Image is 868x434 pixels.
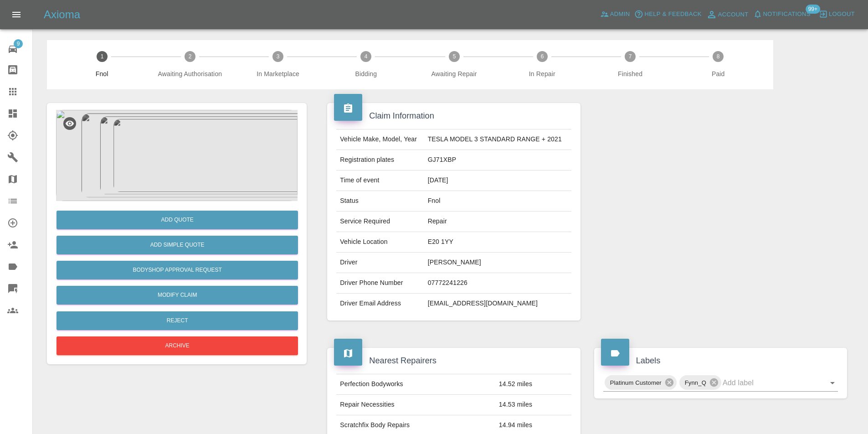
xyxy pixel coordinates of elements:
span: 99+ [806,5,820,14]
td: Fnol [424,191,571,212]
td: Perfection Bodyworks [336,374,495,395]
span: Platinum Customer [605,377,667,388]
button: Bodyshop Approval Request [56,261,298,279]
td: TESLA MODEL 3 STANDARD RANGE + 2021 [424,129,571,150]
a: Account [704,7,751,22]
text: 4 [365,53,368,60]
button: Add Simple Quote [56,236,298,254]
text: 3 [277,53,280,60]
td: [DATE] [424,170,571,191]
span: Fynn_Q [679,377,712,388]
span: Help & Feedback [644,9,701,20]
td: Time of event [336,170,424,191]
span: Paid [678,69,759,78]
td: GJ71XBP [424,150,571,170]
td: Driver Email Address [336,294,424,314]
button: Archive [56,336,298,355]
button: Logout [817,7,857,21]
text: 7 [629,53,632,60]
td: Driver Phone Number [336,273,424,294]
button: Open [826,377,839,389]
span: Awaiting Repair [414,69,494,78]
div: Fynn_Q [679,375,721,390]
span: In Repair [502,69,582,78]
span: Finished [590,69,670,78]
td: Status [336,191,424,212]
td: 14.53 miles [495,395,571,415]
text: 2 [189,53,192,60]
text: 5 [452,53,456,60]
a: Modify Claim [56,286,298,305]
h4: Nearest Repairers [334,355,573,367]
img: c102219d-b2fb-424e-98cf-eb5ea1052c20 [56,110,298,201]
button: Add Quote [56,211,298,229]
span: Bidding [326,69,406,78]
span: Notifications [763,9,811,20]
div: Platinum Customer [605,375,677,390]
td: [EMAIL_ADDRESS][DOMAIN_NAME] [424,294,571,314]
button: Notifications [751,7,813,21]
td: Vehicle Make, Model, Year [336,129,424,150]
text: 1 [100,53,103,60]
h4: Claim Information [334,110,573,122]
td: 14.52 miles [495,374,571,395]
span: Awaiting Authorisation [149,69,230,78]
td: 07772241226 [424,273,571,294]
h4: Labels [601,355,840,367]
input: Add label [723,376,812,390]
span: 9 [14,39,23,48]
span: Fnol [62,69,142,78]
span: Logout [829,9,855,20]
td: Driver [336,253,424,273]
span: Account [718,10,749,20]
td: Repair [424,212,571,232]
a: Admin [598,7,632,21]
button: Reject [56,311,298,330]
td: Registration plates [336,150,424,170]
span: In Marketplace [237,69,318,78]
td: Service Required [336,212,424,232]
button: Help & Feedback [632,7,704,21]
td: [PERSON_NAME] [424,253,571,273]
button: Open drawer [5,4,27,26]
td: Repair Necessities [336,395,495,415]
text: 6 [540,53,544,60]
text: 8 [717,53,720,60]
span: Admin [610,9,630,20]
td: Vehicle Location [336,232,424,253]
h5: Axioma [44,7,80,22]
td: E20 1YY [424,232,571,253]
